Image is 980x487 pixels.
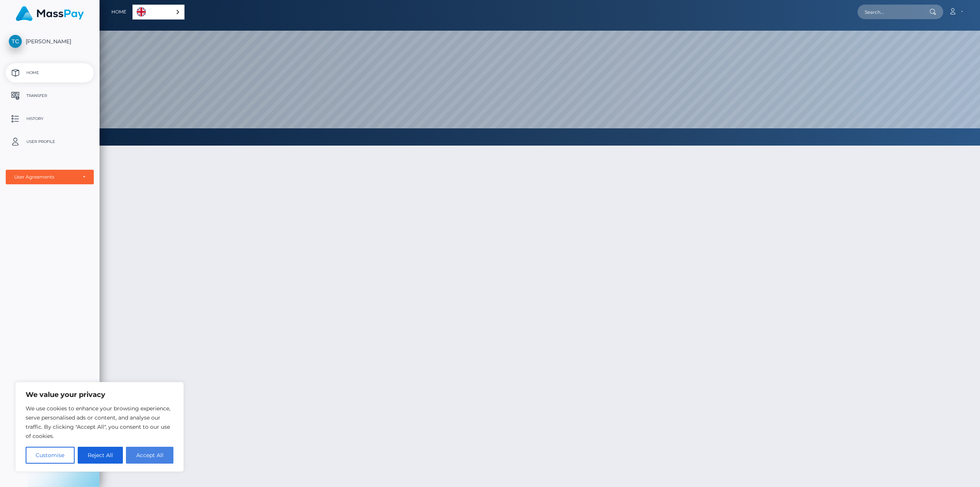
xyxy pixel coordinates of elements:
[6,38,94,45] span: [PERSON_NAME]
[132,5,185,20] div: Language
[9,113,91,125] p: History
[6,86,94,105] a: Transfer
[26,447,75,464] button: Customise
[9,136,91,148] p: User Profile
[6,170,94,184] button: User Agreements
[16,6,84,21] img: MassPay
[9,90,91,102] p: Transfer
[133,5,184,19] a: English
[9,67,91,79] p: Home
[26,390,173,399] p: We value your privacy
[6,63,94,82] a: Home
[6,132,94,151] a: User Profile
[6,109,94,128] a: History
[15,382,184,472] div: We value your privacy
[78,447,123,464] button: Reject All
[14,174,77,180] div: User Agreements
[126,447,173,464] button: Accept All
[26,404,173,441] p: We use cookies to enhance your browsing experience, serve personalised ads or content, and analys...
[857,5,929,19] input: Search...
[132,5,185,20] aside: Language selected: English
[111,4,126,20] a: Home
